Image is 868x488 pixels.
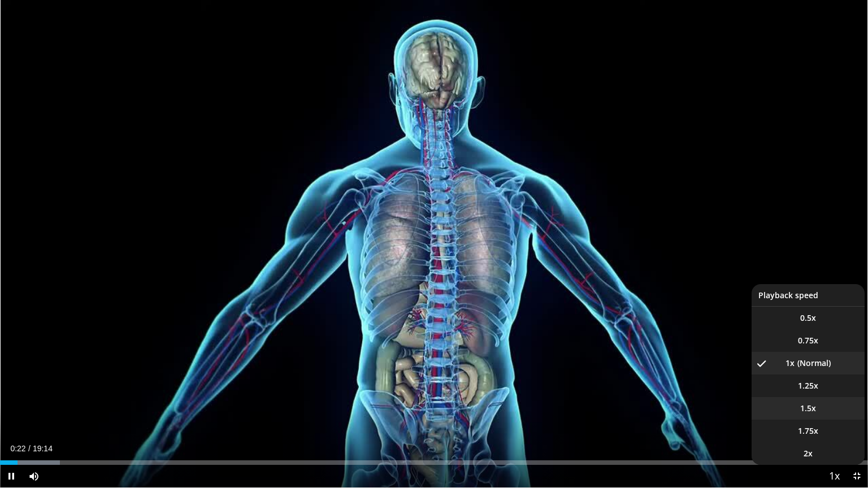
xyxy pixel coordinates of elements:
span: 19:14 [33,444,53,453]
span: 2x [804,448,813,459]
button: Exit Fullscreen [845,465,868,487]
span: 1.75x [798,425,818,437]
button: Mute [23,465,45,487]
span: 0:22 [10,444,25,453]
span: 0.5x [800,312,816,324]
span: 0.75x [798,335,818,346]
span: / [28,444,31,453]
button: Playback Rate [823,465,845,487]
span: 1x [785,358,795,369]
span: 1.5x [800,403,816,414]
span: 1.25x [798,380,818,391]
